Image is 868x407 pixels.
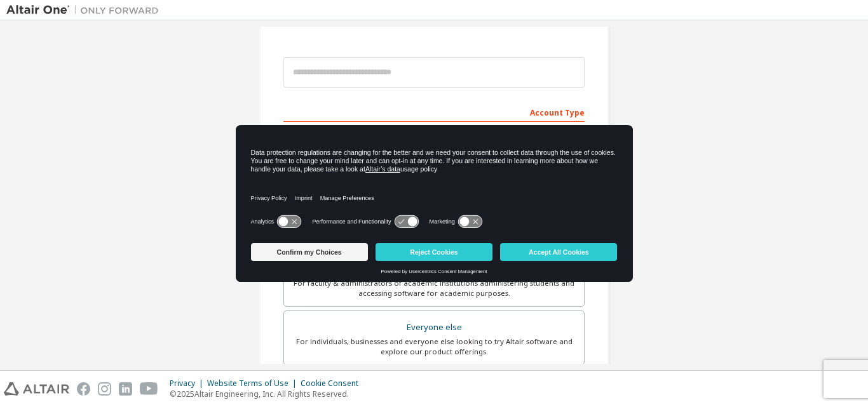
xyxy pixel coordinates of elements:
[77,382,90,396] img: facebook.svg
[119,382,132,396] img: linkedin.svg
[207,378,301,389] div: Website Terms of Use
[98,382,111,396] img: instagram.svg
[6,4,165,17] img: Altair One
[140,382,158,396] img: youtube.svg
[4,382,69,396] img: altair_logo.svg
[170,378,207,389] div: Privacy
[292,278,576,298] div: For faculty & administrators of academic institutions administering students and accessing softwa...
[283,102,585,122] div: Account Type
[292,319,576,337] div: Everyone else
[301,378,366,389] div: Cookie Consent
[170,389,366,399] p: © 2025 Altair Engineering, Inc. All Rights Reserved.
[292,337,576,357] div: For individuals, businesses and everyone else looking to try Altair software and explore our prod...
